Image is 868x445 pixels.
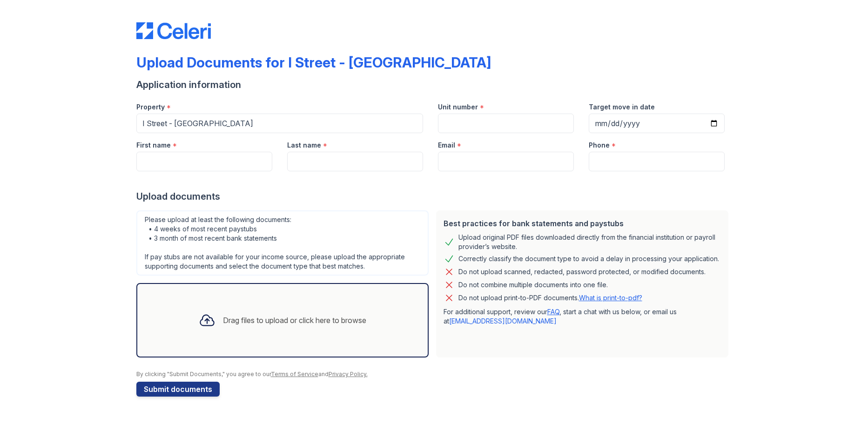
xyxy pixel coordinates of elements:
[136,382,220,397] button: Submit documents
[438,141,455,150] label: Email
[329,371,368,378] a: Privacy Policy.
[136,210,429,276] div: Please upload at least the following documents: • 4 weeks of most recent paystubs • 3 month of mo...
[136,22,211,39] img: CE_Logo_Blue-a8612792a0a2168367f1c8372b55b34899dd931a85d93a1a3d3e32e68fde9ad4.png
[458,253,719,264] div: Correctly classify the document type to avoid a delay in processing your application.
[287,141,321,150] label: Last name
[223,315,366,326] div: Drag files to upload or click here to browse
[136,102,165,112] label: Property
[271,371,318,378] a: Terms of Service
[136,141,171,150] label: First name
[438,102,478,112] label: Unit number
[136,190,732,203] div: Upload documents
[458,293,642,303] p: Do not upload print-to-PDF documents.
[547,308,559,316] a: FAQ
[458,279,608,290] div: Do not combine multiple documents into one file.
[579,294,642,302] a: What is print-to-pdf?
[444,218,721,229] div: Best practices for bank statements and paystubs
[136,54,491,71] div: Upload Documents for I Street - [GEOGRAPHIC_DATA]
[136,78,732,91] div: Application information
[458,266,706,277] div: Do not upload scanned, redacted, password protected, or modified documents.
[136,371,732,378] div: By clicking "Submit Documents," you agree to our and
[589,141,610,150] label: Phone
[449,317,557,325] a: [EMAIL_ADDRESS][DOMAIN_NAME]
[589,102,655,112] label: Target move in date
[444,307,721,326] p: For additional support, review our , start a chat with us below, or email us at
[458,233,721,251] div: Upload original PDF files downloaded directly from the financial institution or payroll provider’...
